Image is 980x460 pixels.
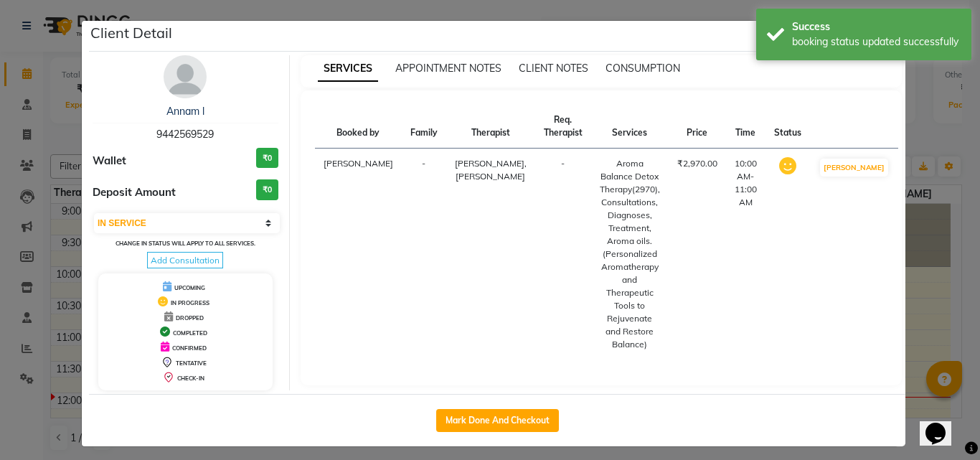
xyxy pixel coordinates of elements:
[677,157,717,170] div: ₹2,970.00
[402,149,446,360] td: -
[920,403,966,446] iframe: chat widget
[535,149,591,360] td: -
[147,252,223,268] span: Add Consultation
[176,360,207,367] span: TENTATIVE
[792,19,961,34] div: Success
[669,105,726,149] th: Price
[606,62,680,75] span: CONSUMPTION
[765,105,810,149] th: Status
[820,159,888,177] button: [PERSON_NAME]
[402,105,446,149] th: Family
[256,179,278,200] h3: ₹0
[166,105,204,118] a: Annam l
[173,329,207,337] span: COMPLETED
[177,375,204,382] span: CHECK-IN
[90,22,172,44] h5: Client Detail
[726,105,765,149] th: Time
[535,105,591,149] th: Req. Therapist
[315,149,402,360] td: [PERSON_NAME]
[395,62,501,75] span: APPOINTMENT NOTES
[318,56,378,82] span: SERVICES
[93,184,176,201] span: Deposit Amount
[315,105,402,149] th: Booked by
[446,105,535,149] th: Therapist
[600,157,660,351] div: Aroma Balance Detox Therapy(2970), Consultations, Diagnoses, Treatment, Aroma oils.(Personalized ...
[93,153,126,169] span: Wallet
[256,148,278,169] h3: ₹0
[164,55,207,98] img: avatar
[519,62,588,75] span: CLIENT NOTES
[176,314,204,321] span: DROPPED
[171,299,209,306] span: IN PROGRESS
[116,240,255,247] small: Change in status will apply to all services.
[792,34,961,50] div: booking status updated successfully
[455,158,524,169] span: [PERSON_NAME]
[591,105,669,149] th: Services
[726,149,765,360] td: 10:00 AM-11:00 AM
[174,284,205,291] span: UPCOMING
[156,128,214,141] span: 9442569529
[172,344,207,352] span: CONFIRMED
[436,409,559,432] button: Mark Done And Checkout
